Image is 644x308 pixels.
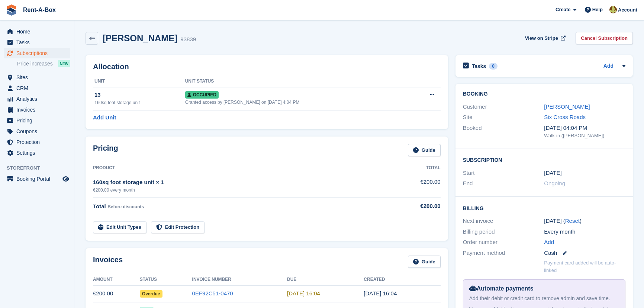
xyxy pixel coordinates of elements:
[489,63,498,70] div: 0
[16,48,61,58] span: Subscriptions
[544,132,625,139] div: Walk-in ([PERSON_NAME])
[185,91,219,99] span: Occupied
[4,94,70,104] a: menu
[93,113,116,122] a: Add Unit
[556,6,570,13] span: Create
[287,290,320,296] time: 2025-09-04 15:04:25 UTC
[463,179,544,188] div: End
[544,217,625,225] div: [DATE] ( )
[58,60,70,67] div: NEW
[180,35,196,44] div: 93839
[94,99,185,106] div: 160sq foot storage unit
[16,148,61,158] span: Settings
[17,60,70,68] a: Price increases NEW
[16,26,61,37] span: Home
[387,162,441,174] th: Total
[544,169,561,177] time: 2025-07-03 00:00:00 UTC
[576,32,633,44] a: Cancel Subscription
[463,124,544,139] div: Booked
[16,126,61,137] span: Coupons
[140,290,162,298] span: Overdue
[4,137,70,147] a: menu
[16,83,61,93] span: CRM
[93,274,140,286] th: Amount
[16,137,61,147] span: Protection
[93,285,140,302] td: €200.00
[4,37,70,48] a: menu
[107,204,144,209] span: Before discounts
[93,144,118,156] h2: Pricing
[7,164,74,172] span: Storefront
[4,105,70,115] a: menu
[93,162,387,174] th: Product
[4,126,70,137] a: menu
[609,6,617,13] img: Mairead Collins
[93,187,387,193] div: €200.00 every month
[140,274,192,286] th: Status
[463,204,625,212] h2: Billing
[103,33,177,43] h2: [PERSON_NAME]
[544,180,565,186] span: Ongoing
[4,83,70,93] a: menu
[544,238,554,247] a: Add
[618,6,637,14] span: Account
[525,35,558,42] span: View on Stripe
[592,6,603,13] span: Help
[287,274,364,286] th: Due
[544,103,590,110] a: [PERSON_NAME]
[463,169,544,177] div: Start
[565,218,580,224] a: Reset
[4,174,70,184] a: menu
[93,256,123,268] h2: Invoices
[61,174,70,183] a: Preview store
[20,4,59,16] a: Rent-A-Box
[364,290,397,296] time: 2025-09-03 15:04:31 UTC
[387,174,441,197] td: €200.00
[463,103,544,111] div: Customer
[4,72,70,83] a: menu
[17,60,53,67] span: Price increases
[93,221,146,234] a: Edit Unit Types
[93,203,106,209] span: Total
[469,284,619,293] div: Automate payments
[463,91,625,97] h2: Booking
[93,76,185,87] th: Unit
[469,295,619,302] div: Add their debit or credit card to remove admin and save time.
[16,37,61,48] span: Tasks
[544,124,625,132] div: [DATE] 04:04 PM
[364,274,440,286] th: Created
[16,94,61,104] span: Analytics
[463,156,625,163] h2: Subscription
[544,114,586,120] a: Six Cross Roads
[93,178,387,187] div: 160sq foot storage unit × 1
[4,48,70,58] a: menu
[408,256,441,268] a: Guide
[463,238,544,247] div: Order number
[522,32,567,44] a: View on Stripe
[94,91,185,99] div: 13
[544,228,625,236] div: Every month
[16,72,61,83] span: Sites
[463,113,544,122] div: Site
[185,99,410,106] div: Granted access by [PERSON_NAME] on [DATE] 4:04 PM
[16,115,61,126] span: Pricing
[16,105,61,115] span: Invoices
[151,221,205,234] a: Edit Protection
[4,26,70,37] a: menu
[544,259,625,274] p: Payment card added will be auto-linked
[544,249,625,257] div: Cash
[463,217,544,225] div: Next invoice
[185,76,410,87] th: Unit Status
[463,228,544,236] div: Billing period
[4,148,70,158] a: menu
[472,63,486,70] h2: Tasks
[16,174,61,184] span: Booking Portal
[6,4,17,16] img: stora-icon-8386f47178a22dfd0bd8f6a31ec36ba5ce8667c1dd55bd0f319d3a0aa187defe.svg
[408,144,441,156] a: Guide
[192,290,233,296] a: 0EF92C51-0470
[603,62,614,71] a: Add
[192,274,287,286] th: Invoice Number
[463,249,544,257] div: Payment method
[4,115,70,126] a: menu
[387,202,441,211] div: €200.00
